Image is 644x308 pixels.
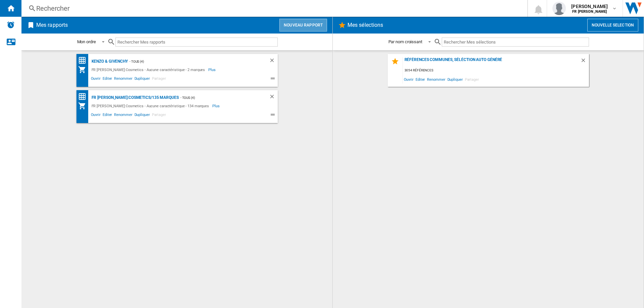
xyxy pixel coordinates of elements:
div: Matrice des prix [78,93,90,101]
span: Renommer [426,75,446,84]
img: profile.jpg [552,2,566,15]
div: Rechercher [36,4,510,13]
div: Mon assortiment [78,102,90,110]
span: Dupliquer [133,75,151,83]
div: FR [PERSON_NAME]:Cosmetics - Aucune caractéristique - 134 marques [90,102,213,110]
span: Partager [464,75,480,84]
div: Supprimer [580,57,589,66]
span: Plus [212,102,221,110]
span: Ouvrir [90,112,102,120]
h2: Mes sélections [346,19,384,32]
input: Rechercher Mes rapports [115,38,278,47]
button: Nouveau rapport [279,19,327,32]
span: Renommer [113,112,133,120]
span: Partager [151,112,167,120]
div: FR [PERSON_NAME]:Cosmetics - Aucune caractéristique - 2 marques [90,66,209,74]
div: Matrice des prix [78,56,90,65]
img: alerts-logo.svg [7,21,15,29]
span: Ouvrir [90,75,102,83]
span: Editer [102,75,113,83]
b: FR [PERSON_NAME] [572,9,607,14]
div: FR [PERSON_NAME]:Cosmetics/135 marques [90,94,179,102]
span: Editer [415,75,426,84]
div: 3054 références [403,66,589,75]
div: Supprimer [269,57,278,66]
button: Nouvelle selection [587,19,638,32]
h2: Mes rapports [35,19,69,32]
span: Dupliquer [446,75,464,84]
span: Partager [151,75,167,83]
div: KENZO & GIVENCHY [90,57,128,66]
div: Mon ordre [77,39,96,44]
span: Dupliquer [133,112,151,120]
div: - TOUS (4) [179,94,256,102]
div: Mon assortiment [78,66,90,74]
span: [PERSON_NAME] [571,3,608,10]
span: Plus [208,66,217,74]
div: Références communes, séléction auto généré [403,57,580,66]
div: Supprimer [269,94,278,102]
input: Rechercher Mes sélections [442,38,589,47]
span: Editer [102,112,113,120]
span: Ouvrir [403,75,415,84]
span: Renommer [113,75,133,83]
div: Par nom croissant [388,39,422,44]
div: - TOUS (4) [128,57,256,66]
